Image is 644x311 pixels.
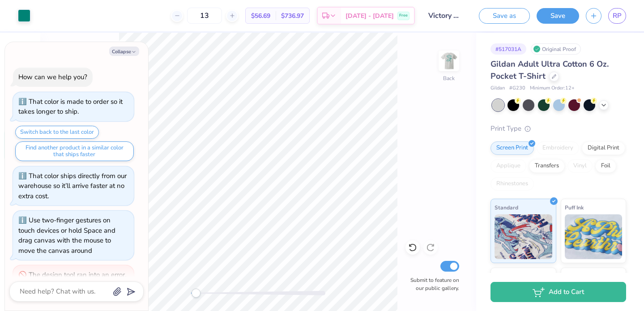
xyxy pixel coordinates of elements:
[345,11,394,21] span: [DATE] - [DATE]
[567,159,593,173] div: Vinyl
[529,159,565,173] div: Transfers
[187,8,222,24] input: – –
[15,126,99,139] button: Switch back to the last color
[608,8,626,24] a: RP
[509,85,525,92] span: # G230
[613,11,622,21] span: RP
[531,43,581,55] div: Original Proof
[15,141,134,161] button: Find another product in a similar color that ships faster
[490,59,609,81] span: Gildan Adult Ultra Cotton 6 Oz. Pocket T-Shirt
[595,159,616,173] div: Foil
[443,74,455,82] div: Back
[18,72,87,81] div: How can we help you?
[565,272,618,281] span: Metallic & Glitter Ink
[251,11,270,21] span: $56.69
[490,282,626,302] button: Add to Cart
[490,141,534,155] div: Screen Print
[537,141,579,155] div: Embroidery
[530,85,575,92] span: Minimum Order: 12 +
[18,216,115,255] div: Use two-finger gestures on touch devices or hold Space and drag canvas with the mouse to move the...
[18,97,123,116] div: That color is made to order so it takes longer to ship.
[18,171,127,200] div: That color ships directly from our warehouse so it’ll arrive faster at no extra cost.
[192,289,200,298] div: Accessibility label
[495,214,552,259] img: Standard
[109,47,139,56] button: Collapse
[281,11,304,21] span: $736.97
[18,270,126,290] div: The design tool ran into an error. Try again.
[422,7,465,25] input: Untitled Design
[565,214,623,259] img: Puff Ink
[490,177,534,191] div: Rhinestones
[495,203,518,212] span: Standard
[479,8,530,24] button: Save as
[490,43,526,55] div: # 517031A
[490,85,505,92] span: Gildan
[582,141,625,155] div: Digital Print
[490,124,626,134] div: Print Type
[537,8,579,24] button: Save
[495,272,516,281] span: Neon Ink
[399,13,408,19] span: Free
[490,159,526,173] div: Applique
[405,276,459,292] label: Submit to feature on our public gallery.
[565,203,584,212] span: Puff Ink
[440,52,458,70] img: Back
